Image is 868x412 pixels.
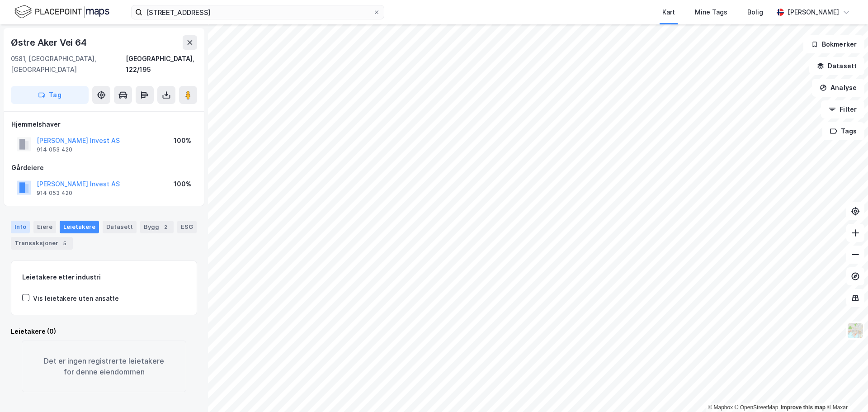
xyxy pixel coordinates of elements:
[11,35,89,50] div: Østre Aker Vei 64
[823,369,868,412] iframe: Chat Widget
[11,53,126,75] div: 0581, [GEOGRAPHIC_DATA], [GEOGRAPHIC_DATA]
[11,119,197,130] div: Hjemmelshaver
[11,237,73,250] div: Transaksjoner
[803,35,864,53] button: Bokmerker
[37,189,72,197] div: 914 053 420
[781,404,826,411] a: Improve this map
[812,79,864,97] button: Analyse
[708,404,733,411] a: Mapbox
[174,179,191,189] div: 100%
[60,239,69,248] div: 5
[788,7,839,18] div: [PERSON_NAME]
[747,7,763,18] div: Bolig
[174,135,191,146] div: 100%
[695,7,727,18] div: Mine Tags
[22,341,186,392] div: Det er ingen registrerte leietakere for denne eiendommen
[142,5,373,19] input: Søk på adresse, matrikkel, gårdeiere, leietakere eller personer
[735,404,778,411] a: OpenStreetMap
[33,221,56,233] div: Eiere
[11,86,89,104] button: Tag
[103,221,137,233] div: Datasett
[14,4,109,20] img: logo.f888ab2527a4732fd821a326f86c7f29.svg
[821,100,864,118] button: Filter
[847,322,864,339] img: Z
[177,221,197,233] div: ESG
[33,293,119,304] div: Vis leietakere uten ansatte
[809,57,864,75] button: Datasett
[11,221,30,233] div: Info
[822,122,864,140] button: Tags
[11,326,197,337] div: Leietakere (0)
[22,272,186,283] div: Leietakere etter industri
[161,223,170,232] div: 2
[140,221,174,233] div: Bygg
[126,53,197,75] div: [GEOGRAPHIC_DATA], 122/195
[37,146,72,153] div: 914 053 420
[823,369,868,412] div: Kontrollprogram for chat
[60,221,99,233] div: Leietakere
[662,7,675,18] div: Kart
[11,162,197,173] div: Gårdeiere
